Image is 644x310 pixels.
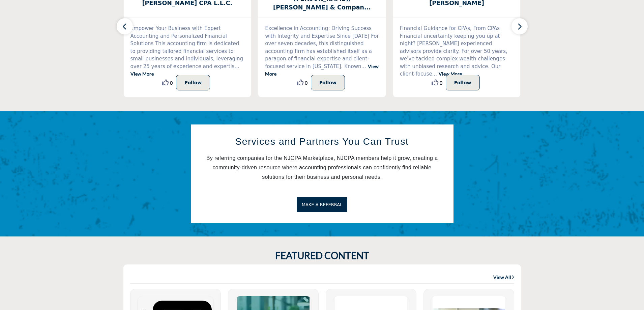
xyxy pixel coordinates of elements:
button: Follow [176,75,210,90]
span: ... [432,71,437,77]
span: ... [361,63,366,69]
a: View More [439,71,462,77]
button: Follow [446,75,480,90]
button: MAKE A REFERRAL [296,197,348,213]
h2: FEATURED CONTENT [275,250,369,261]
p: Follow [319,79,336,87]
span: 0 [440,79,442,86]
a: View All [493,274,514,281]
h2: Services and Partners You Can Trust [206,135,438,149]
p: By referring companies for the NJCPA Marketplace, NJCPA members help it grow, creating a communit... [206,153,438,182]
span: ... [234,63,239,69]
p: Follow [454,79,471,87]
button: Follow [311,75,345,90]
span: 0 [305,79,308,86]
span: MAKE A REFERRAL [302,202,343,207]
p: Financial Guidance for CPAs, From CPAs Financial uncertainty keeping you up at night? [PERSON_NAM... [400,25,514,78]
p: Excellence in Accounting: Driving Success with Integrity and Expertise Since [DATE] For over seve... [265,25,379,78]
span: 0 [170,79,173,86]
p: Empower Your Business with Expert Accounting and Personalized Financial Solutions This accounting... [130,25,244,78]
a: View More [130,71,154,77]
a: View More [265,63,378,77]
p: Follow [184,79,202,87]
